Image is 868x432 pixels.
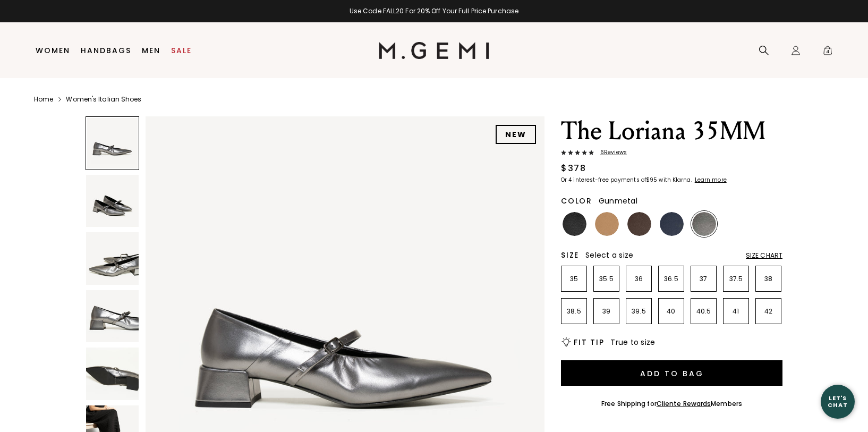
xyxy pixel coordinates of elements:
[627,212,651,236] img: Chocolate
[496,125,536,144] div: NEW
[574,338,604,346] h2: Fit Tip
[659,275,684,283] p: 36.5
[691,307,716,316] p: 40.5
[563,212,586,236] img: Black
[724,275,748,283] p: 37.5
[822,47,833,58] span: 4
[660,212,684,236] img: Navy
[594,307,619,316] p: 39
[561,116,782,146] h1: The Loriana 35MM
[626,275,651,283] p: 36
[81,46,131,55] a: Handbags
[594,275,619,283] p: 35.5
[561,275,586,283] p: 35
[657,399,711,408] a: Cliente Rewards
[86,232,139,285] img: The Loriana 35MM
[561,149,782,158] a: 6Reviews
[561,307,586,316] p: 38.5
[561,162,586,175] div: $378
[601,400,742,408] div: Free Shipping for Members
[756,307,781,316] p: 42
[595,212,619,236] img: Light Tan
[695,176,727,184] klarna-placement-style-cta: Learn more
[561,360,782,386] button: Add to Bag
[626,307,651,316] p: 39.5
[86,290,139,343] img: The Loriana 35MM
[594,149,627,156] span: 6 Review s
[724,307,748,316] p: 41
[86,175,139,227] img: The Loriana 35MM
[694,177,727,183] a: Learn more
[646,176,657,184] klarna-placement-style-amount: $95
[659,176,693,184] klarna-placement-style-body: with Klarna
[86,348,139,400] img: The Loriana 35MM
[659,307,684,316] p: 40
[379,42,490,59] img: M.Gemi
[599,196,637,206] span: Gunmetal
[691,275,716,283] p: 37
[561,251,579,259] h2: Size
[821,395,855,408] div: Let's Chat
[34,95,53,104] a: Home
[756,275,781,283] p: 38
[746,251,782,260] div: Size Chart
[142,46,160,55] a: Men
[561,176,646,184] klarna-placement-style-body: Or 4 interest-free payments of
[692,212,716,236] img: Gunmetal
[610,337,655,348] span: True to size
[171,46,192,55] a: Sale
[561,197,592,205] h2: Color
[66,95,141,104] a: Women's Italian Shoes
[585,250,633,260] span: Select a size
[36,46,70,55] a: Women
